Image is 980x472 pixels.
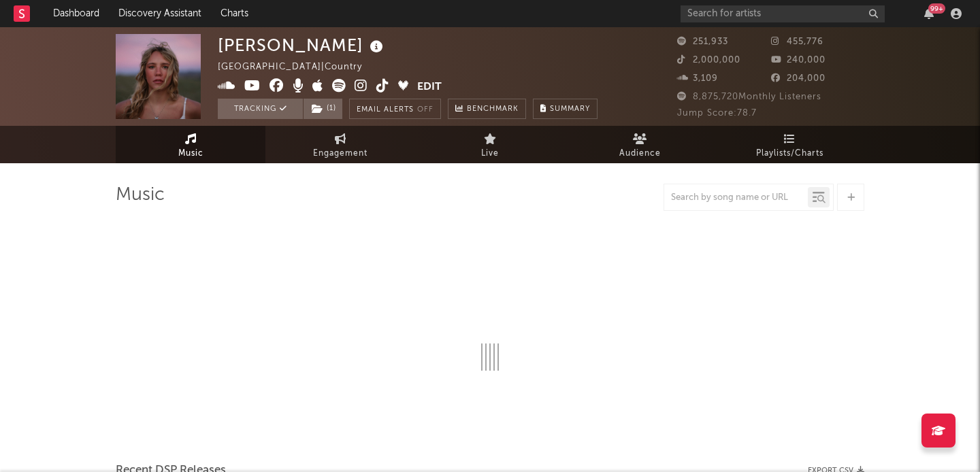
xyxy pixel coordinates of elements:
input: Search for artists [681,5,885,22]
input: Search by song name or URL [664,192,808,203]
span: 455,776 [771,37,823,46]
a: Audience [565,126,715,163]
span: Benchmark [467,101,519,118]
span: 251,933 [677,37,728,46]
span: Engagement [313,146,367,162]
button: 99+ [924,8,934,19]
span: ( 1 ) [303,99,343,119]
a: Benchmark [448,99,526,119]
a: Music [116,126,265,163]
span: Music [178,146,203,162]
button: Summary [533,99,598,119]
button: (1) [304,99,342,119]
em: Off [417,106,434,114]
span: Live [481,146,499,162]
div: [GEOGRAPHIC_DATA] | Country [218,59,378,75]
div: [PERSON_NAME] [218,34,387,56]
span: 240,000 [771,56,826,65]
button: Tracking [218,99,303,119]
a: Playlists/Charts [715,126,864,163]
a: Engagement [265,126,415,163]
a: Live [415,126,565,163]
span: 2,000,000 [677,56,740,65]
span: Summary [550,105,590,113]
button: Edit [417,79,442,96]
span: Audience [619,146,661,162]
span: 8,875,720 Monthly Listeners [677,92,821,101]
span: 204,000 [771,74,826,83]
span: Playlists/Charts [756,146,823,162]
button: Email AlertsOff [349,99,441,119]
span: Jump Score: 78.7 [677,109,757,118]
div: 99 + [928,3,945,14]
span: 3,109 [677,74,718,83]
